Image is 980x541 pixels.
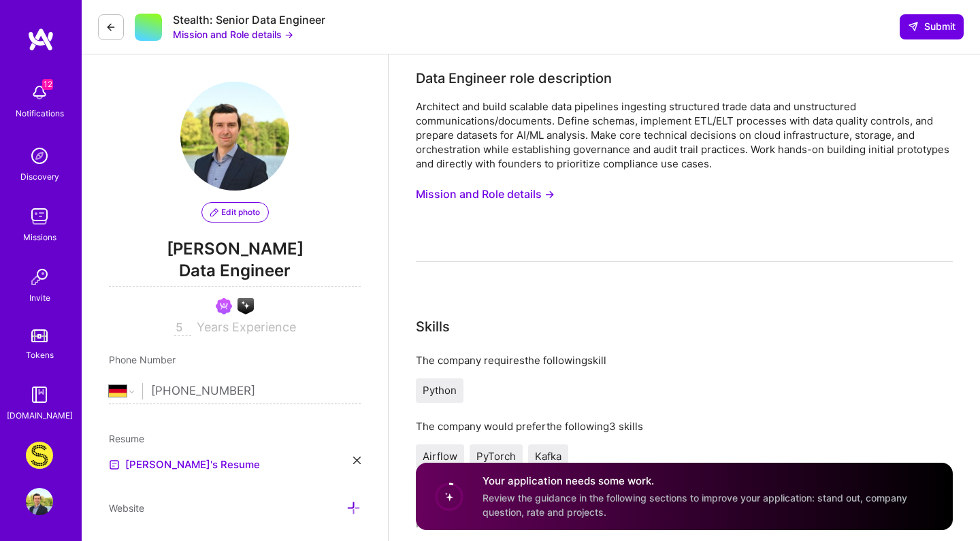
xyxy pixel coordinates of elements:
[173,13,325,27] div: Stealth: Senior Data Engineer
[216,298,232,314] img: Been on Mission
[26,381,53,408] img: guide book
[26,203,53,230] img: teamwork
[7,408,73,423] div: [DOMAIN_NAME]
[173,27,293,42] button: Mission and Role details →
[42,79,53,90] span: 12
[22,442,56,469] a: Studs: A Fresh Take on Ear Piercing & Earrings
[180,82,289,191] img: User Avatar
[109,239,361,259] span: [PERSON_NAME]
[353,457,361,464] i: icon Close
[27,27,54,52] img: logo
[423,384,457,397] span: Python
[535,450,561,463] span: Kafka
[476,450,516,463] span: PyTorch
[26,488,53,515] img: User Avatar
[26,142,53,169] img: discovery
[23,230,56,244] div: Missions
[26,263,53,291] img: Invite
[109,502,144,514] span: Website
[908,21,919,32] i: icon SendLight
[16,106,64,120] div: Notifications
[416,353,953,367] div: The company requires the following skill
[109,354,176,365] span: Phone Number
[908,20,955,33] span: Submit
[20,169,59,184] div: Discovery
[151,372,361,411] input: +1 (000) 000-0000
[201,202,269,223] button: Edit photo
[26,442,53,469] img: Studs: A Fresh Take on Ear Piercing & Earrings
[109,433,144,444] span: Resume
[105,22,116,33] i: icon LeftArrowDark
[197,320,296,334] span: Years Experience
[109,259,361,287] span: Data Engineer
[416,68,612,88] div: Data Engineer role description
[22,488,56,515] a: User Avatar
[174,320,191,336] input: XX
[31,329,48,342] img: tokens
[483,474,936,488] h4: Your application needs some work.
[210,206,260,218] span: Edit photo
[423,450,457,463] span: Airflow
[900,14,964,39] button: Submit
[26,79,53,106] img: bell
[416,419,953,433] div: The company would prefer the following 3 skills
[416,182,555,207] button: Mission and Role details →
[26,348,54,362] div: Tokens
[238,298,254,314] img: A.I. guild
[416,99,953,171] div: Architect and build scalable data pipelines ingesting structured trade data and unstructured comm...
[109,459,120,470] img: Resume
[416,316,450,337] div: Skills
[109,457,260,473] a: [PERSON_NAME]'s Resume
[29,291,50,305] div: Invite
[210,208,218,216] i: icon PencilPurple
[483,492,907,518] span: Review the guidance in the following sections to improve your application: stand out, company que...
